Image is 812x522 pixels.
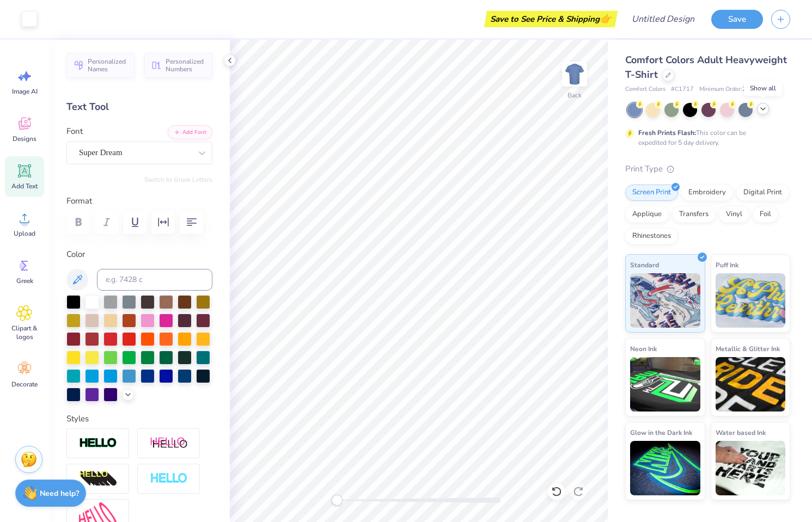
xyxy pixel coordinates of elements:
[719,206,749,223] div: Vinyl
[66,100,212,114] div: Text Tool
[625,185,678,201] div: Screen Print
[671,85,694,94] span: # C1717
[630,427,692,438] span: Glow in the Dark Ink
[144,175,212,184] button: Switch to Greek Letters
[681,185,733,201] div: Embroidery
[623,8,703,30] input: Untitled Design
[13,134,36,143] span: Designs
[168,125,212,139] button: Add Font
[625,53,787,81] span: Comfort Colors Adult Heavyweight T-Shirt
[630,259,659,271] span: Standard
[487,11,615,27] div: Save to See Price & Shipping
[332,495,343,506] div: Accessibility label
[66,195,212,207] label: Format
[630,441,700,495] img: Glow in the Dark Ink
[79,470,117,488] img: 3D Illusion
[744,81,782,96] div: Show all
[672,206,716,223] div: Transfers
[150,437,188,450] img: Shadow
[716,427,766,438] span: Water based Ink
[716,357,786,412] img: Metallic & Glitter Ink
[14,229,35,238] span: Upload
[66,248,212,261] label: Color
[40,488,79,499] strong: Need help?
[97,269,212,291] input: e.g. 7428 c
[11,182,38,191] span: Add Text
[716,343,780,354] span: Metallic & Glitter Ink
[600,12,612,25] span: 👉
[625,85,666,94] span: Comfort Colors
[166,58,206,73] span: Personalized Numbers
[567,90,582,100] div: Back
[16,277,33,285] span: Greek
[144,53,212,78] button: Personalized Numbers
[638,128,772,148] div: This color can be expedited for 5 day delivery.
[711,10,763,29] button: Save
[11,380,38,389] span: Decorate
[699,85,754,94] span: Minimum Order: 24 +
[716,441,786,495] img: Water based Ink
[66,125,83,138] label: Font
[7,324,42,341] span: Clipart & logos
[630,273,700,328] img: Standard
[736,185,789,201] div: Digital Print
[564,63,585,85] img: Back
[625,206,669,223] div: Applique
[12,87,38,96] span: Image AI
[150,472,188,485] img: Negative Space
[716,273,786,328] img: Puff Ink
[630,357,700,412] img: Neon Ink
[79,437,117,450] img: Stroke
[638,128,696,137] strong: Fresh Prints Flash:
[716,259,738,271] span: Puff Ink
[625,228,678,244] div: Rhinestones
[753,206,778,223] div: Foil
[88,58,128,73] span: Personalized Names
[66,413,89,425] label: Styles
[625,163,790,175] div: Print Type
[66,53,135,78] button: Personalized Names
[630,343,657,354] span: Neon Ink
